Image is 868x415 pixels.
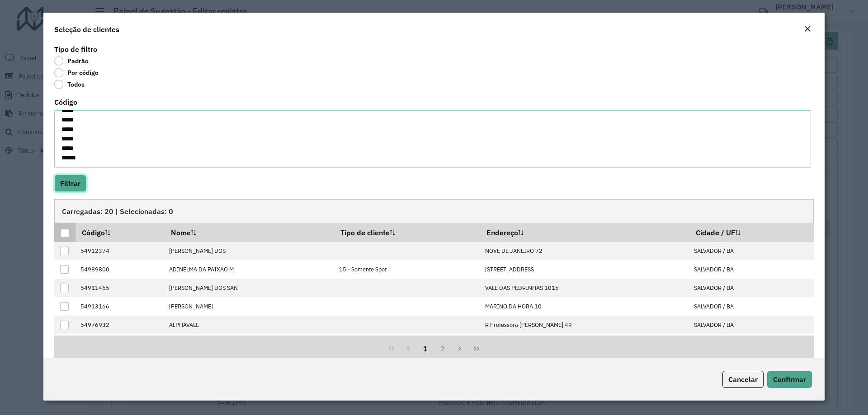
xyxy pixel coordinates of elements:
span: Confirmar [773,375,806,384]
label: Todos [54,80,85,89]
td: SALVADOR / BA [689,297,814,316]
th: Endereço [480,223,689,242]
button: Last Page [468,340,485,357]
td: 54911465 [75,279,164,297]
div: Carregadas: 20 | Selecionadas: 0 [54,199,814,223]
td: 54975218 [75,334,164,353]
td: 54912374 [75,242,164,261]
td: R Professora [PERSON_NAME] 49 [480,316,689,334]
label: Padrão [54,56,89,65]
th: Código [75,223,164,242]
td: [PERSON_NAME] [165,297,335,316]
td: ALPHAVALE [165,316,335,334]
th: Nome [165,223,335,242]
label: Código [54,97,77,107]
td: NOVE DE JANEIRO 72 [480,242,689,261]
td: ADINELMA DA PAIXAO M [165,260,335,279]
button: Confirmar [767,371,812,388]
td: SALVADOR / BA [689,334,814,353]
em: Fechar [804,25,811,33]
td: [STREET_ADDRESS] [480,260,689,279]
td: SALVADOR / BA [689,279,814,297]
td: SALVADOR / BA [689,316,814,334]
label: Por código [54,68,99,77]
td: [PERSON_NAME] DOS [165,242,335,261]
button: Cancelar [722,371,764,388]
button: Next Page [451,340,468,357]
td: [PERSON_NAME] DOS SAN [165,279,335,297]
td: MARINO DA HORA 10 [480,297,689,316]
h4: Seleção de clientes [54,24,119,35]
td: SALVADOR / BA [689,260,814,279]
td: 54976932 [75,316,164,334]
td: [PERSON_NAME] NA [165,334,335,353]
td: [DATE] (V PEDRINHAS) 256 [480,334,689,353]
th: Tipo de cliente [335,223,480,242]
td: SALVADOR / BA [689,242,814,261]
td: 54989800 [75,260,164,279]
th: Cidade / UF [689,223,814,242]
td: 15 - Somente Spot [335,260,480,279]
button: 2 [434,340,451,357]
td: 54913166 [75,297,164,316]
button: 1 [417,340,434,357]
label: Tipo de filtro [54,44,97,55]
span: Cancelar [728,375,758,384]
td: VALE DAS PEDRINHAS 1015 [480,279,689,297]
button: Close [801,23,814,35]
button: Filtrar [54,175,86,192]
